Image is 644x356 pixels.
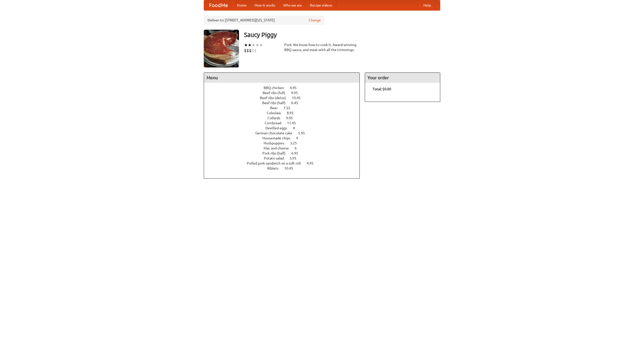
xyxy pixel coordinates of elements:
span: Devilled eggs [265,126,292,130]
span: 11.45 [287,121,301,125]
span: Beef ribs (half) [262,101,291,105]
span: 4.95 [307,161,318,165]
span: Mac and cheese [264,146,294,150]
a: Help [419,0,435,10]
a: Housemade chips 4 [262,136,307,140]
a: BBQ chicken 4.95 [264,86,306,90]
span: 3.95 [290,156,301,160]
a: Beef ribs (delux) 10.45 [260,96,310,100]
span: Riblets [267,166,284,170]
span: 10.45 [292,96,306,100]
span: 5.95 [298,131,310,135]
span: 9.95 [291,91,303,95]
h4: Your order [365,73,440,83]
span: 7.55 [284,106,295,110]
span: 4 [293,126,300,130]
span: Pulled pork sandwich on a soft roll [247,161,306,165]
span: 4 [296,136,303,140]
li: $ [247,48,249,53]
a: Home [233,0,251,10]
a: Beer 7.55 [270,106,300,110]
h4: Menu [204,73,359,83]
li: ★ [255,42,259,48]
li: ★ [248,42,252,48]
span: Housemade chips [262,136,295,140]
a: Change [309,18,321,23]
span: Collards [267,116,285,120]
li: $ [252,48,254,53]
div: Deliver to: [STREET_ADDRESS][US_STATE] [204,16,325,25]
li: ★ [252,42,255,48]
a: Beef ribs (full) 9.95 [263,91,307,95]
li: $ [244,48,247,53]
div: Pork. We know how to cook it. Award-winning BBQ sauce, and meat with all the trimmings. [284,42,360,52]
li: $ [249,48,252,53]
span: 6.95 [291,151,303,155]
a: Riblets 10.45 [267,166,302,170]
span: 8.95 [287,111,299,115]
span: Hushpuppies [264,141,289,145]
span: 3.25 [290,141,302,145]
a: Potato salad 3.95 [264,156,306,160]
span: Beef ribs (full) [263,91,290,95]
span: 6.45 [291,101,303,105]
a: Hushpuppies 3.25 [264,141,306,145]
span: 4.95 [290,86,302,90]
span: German chocolate cake [255,131,297,135]
b: Total: $0.00 [373,87,391,91]
span: 10.45 [284,166,298,170]
a: Pulled pork sandwich on a soft roll 4.95 [247,161,323,165]
li: ★ [244,42,248,48]
span: Coleslaw [267,111,286,115]
a: Collards 9.95 [267,116,302,120]
span: Cornbread [265,121,286,125]
a: Who we are [279,0,306,10]
a: Beef ribs (half) 6.45 [262,101,307,105]
h3: Saucy Piggy [244,30,440,40]
img: angular.jpg [204,30,239,67]
span: BBQ chicken [264,86,289,90]
span: Pork ribs (half) [262,151,291,155]
a: FoodMe [204,0,233,10]
li: $ [254,48,257,53]
a: German chocolate cake 5.95 [255,131,314,135]
a: Recipe videos [306,0,336,10]
span: Potato salad [264,156,289,160]
span: Beer [270,106,283,110]
a: Cornbread 11.45 [265,121,305,125]
li: ★ [259,42,263,48]
a: How it works [251,0,279,10]
span: 9.95 [286,116,298,120]
a: Devilled eggs 4 [265,126,304,130]
span: 6 [295,146,302,150]
a: Coleslaw 8.95 [267,111,303,115]
a: Mac and cheese 6 [264,146,306,150]
a: Pork ribs (half) 6.95 [262,151,307,155]
span: Beef ribs (delux) [260,96,291,100]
